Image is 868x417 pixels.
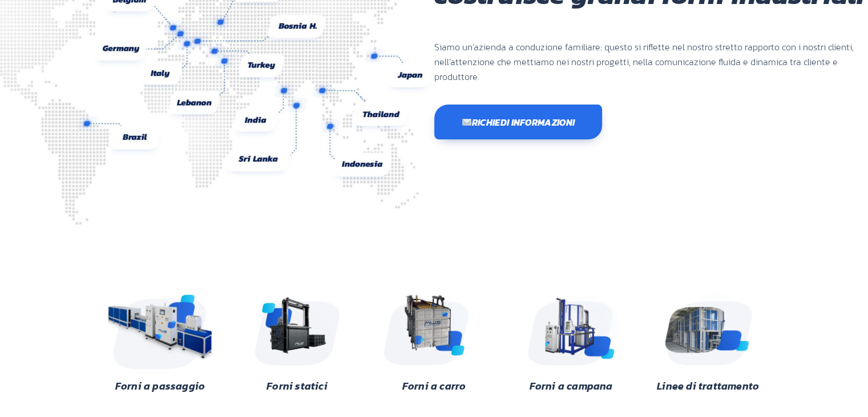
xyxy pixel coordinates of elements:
[434,105,603,139] a: ✉️Richiedi informazioni
[462,118,575,127] span: Richiedi informazioni
[115,378,205,394] a: Forni a passaggio
[402,378,466,394] a: Forni a carro
[462,118,471,127] img: ✉️
[267,378,328,394] a: Forni statici
[530,378,613,394] a: Forni a campana
[657,378,759,394] a: Linee di trattamento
